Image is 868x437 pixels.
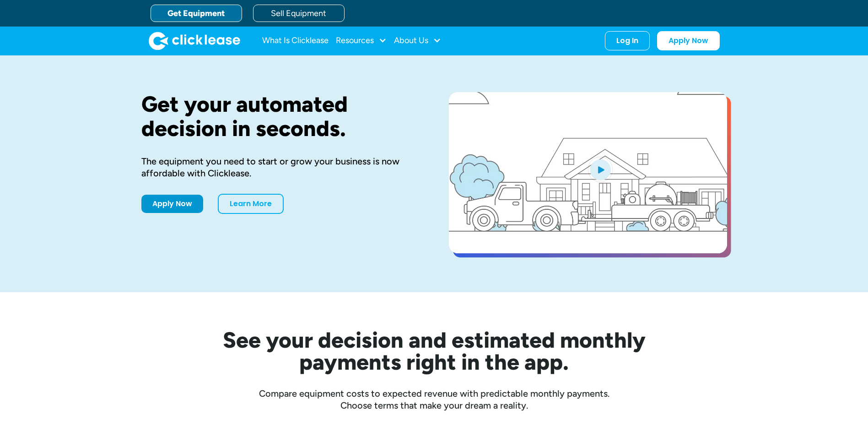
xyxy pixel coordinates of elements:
[149,32,240,50] img: Clicklease logo
[336,32,387,50] div: Resources
[657,31,720,50] a: Apply Now
[616,36,638,45] div: Log In
[141,155,420,179] div: The equipment you need to start or grow your business is now affordable with Clicklease.
[149,32,240,50] a: home
[449,92,727,253] a: open lightbox
[141,195,203,213] a: Apply Now
[218,194,284,214] a: Learn More
[262,32,329,50] a: What Is Clicklease
[178,329,690,373] h2: See your decision and estimated monthly payments right in the app.
[253,5,345,22] a: Sell Equipment
[151,5,242,22] a: Get Equipment
[588,157,613,182] img: Blue play button logo on a light blue circular background
[394,32,441,50] div: About Us
[141,92,420,141] h1: Get your automated decision in seconds.
[141,388,727,411] div: Compare equipment costs to expected revenue with predictable monthly payments. Choose terms that ...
